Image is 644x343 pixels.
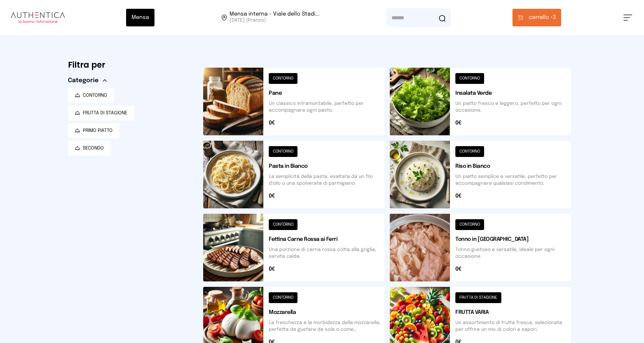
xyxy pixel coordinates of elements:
span: SECONDO [83,145,104,152]
button: FRUTTA DI STAGIONE [68,106,134,120]
span: [DATE] (Pranzo) [230,17,319,24]
span: 3 [529,14,556,22]
button: carrello •3 [512,9,561,26]
h6: Filtra per [68,60,192,70]
span: Categorie [68,76,99,85]
button: SECONDO [68,141,111,156]
img: logo.8f33a47.png [11,12,65,23]
span: CONTORNO [83,92,107,99]
span: carrello • [529,14,553,22]
span: Viale dello Stadio, 77, 05100 Terni TR, Italia [230,12,319,24]
span: PRIMO PIATTO [83,127,113,134]
button: Mensa [126,9,154,26]
button: Categorie [68,76,107,85]
button: CONTORNO [68,88,114,103]
span: FRUTTA DI STAGIONE [83,110,127,116]
button: PRIMO PIATTO [68,123,119,138]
